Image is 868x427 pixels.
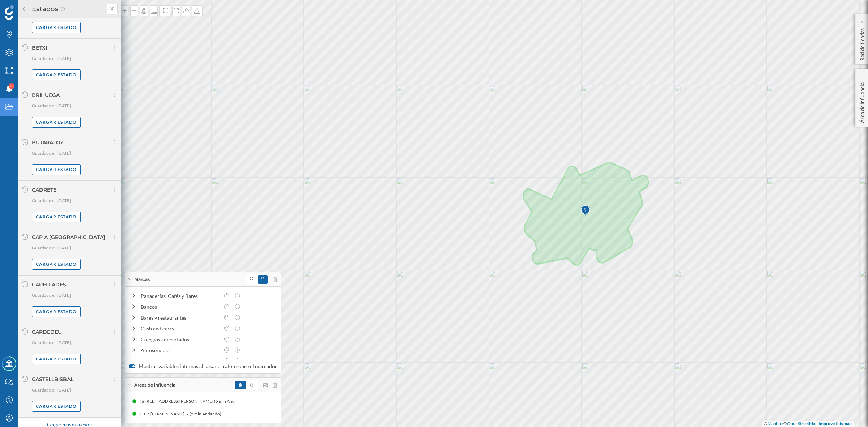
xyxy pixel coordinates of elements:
[818,421,852,426] a: Improve this map
[14,5,40,12] span: Soporte
[762,421,854,427] div: © ©
[767,421,783,426] a: Mapbox
[134,382,175,388] span: Áreas de influencia
[141,357,220,365] div: Comida Rápida
[141,336,220,343] div: Colegios concertados
[28,3,60,15] h2: Estados
[129,363,277,370] label: Mostrar variables internas al pasar el ratón sobre el marcador
[32,44,47,51] div: BETXI
[32,376,73,383] div: CASTELLBISBAL
[32,197,118,204] p: Guardado el: [DATE]
[32,187,56,193] div: CADRETE
[32,234,105,240] div: CAP A [GEOGRAPHIC_DATA]
[32,150,118,157] p: Guardado el: [DATE]
[32,139,64,146] div: BUJARALOZ
[859,80,866,123] p: Área de influencia
[32,387,118,394] p: Guardado el: [DATE]
[10,82,13,90] span: 8
[581,203,590,218] img: Marker
[32,244,118,252] p: Guardado el: [DATE]
[32,329,62,335] div: CARDEDEU
[32,102,118,110] p: Guardado el: [DATE]
[32,55,118,62] p: Guardado el: [DATE]
[32,339,118,346] p: Guardado el: [DATE]
[32,292,118,299] p: Guardado el: [DATE]
[141,314,220,321] div: Bares y restaurantes
[141,303,220,311] div: Bancos
[32,281,66,288] div: CAPELLADES
[141,292,220,300] div: Panaderías, Cafés y Bares
[859,25,866,61] p: Red de tiendas
[140,410,225,418] div: Calle [PERSON_NAME], 7 (5 min Andando)
[787,421,818,426] a: OpenStreetMap
[140,398,250,405] div: [STREET_ADDRESS][PERSON_NAME] (5 min Andando)
[134,276,150,283] span: Marcas
[5,5,14,20] img: Geoblink Logo
[32,92,60,98] div: BRIHUEGA
[141,346,220,354] div: Autoservicio
[141,325,220,332] div: Cash and carry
